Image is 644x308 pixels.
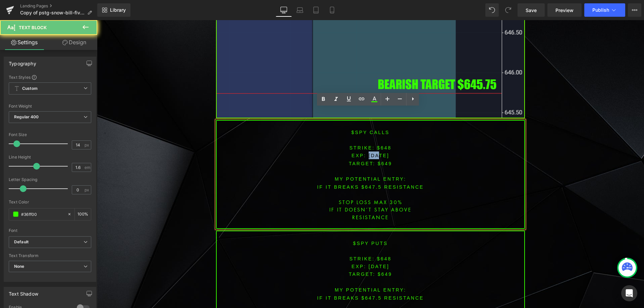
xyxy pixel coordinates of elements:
div: Text Transform [9,253,91,258]
span: Library [110,7,126,13]
a: Desktop [276,3,292,17]
div: Font Size [9,132,91,137]
span: TARGET: $649 [252,141,295,146]
font: IF IT breaks $647.5 resistance [220,275,327,281]
div: Line Height [9,155,91,160]
a: Preview [547,3,582,17]
input: Color [21,210,64,218]
font: EXP: [255,133,269,138]
span: em [85,165,90,170]
b: Custom [22,86,38,91]
font: MY POTENTIAL ENTRY: [238,267,309,272]
a: Laptop [292,3,308,17]
div: Font Weight [9,104,91,109]
a: New Library [97,3,130,17]
div: % [75,208,91,220]
font: EXP: [255,244,269,249]
a: Design [50,35,99,50]
i: Default [14,239,29,245]
p: IF IT DOESN´T STAY above [120,186,427,193]
font: MY POTENTIAL ENTRY: [238,156,309,162]
div: Typography [9,57,36,66]
div: Text Styles [9,74,91,80]
font: STRIKE: $648 [253,125,295,130]
span: Preview [555,7,574,14]
span: TARGET: $649 [252,251,295,257]
p: STOP LOSS MAX 30% [120,178,427,186]
a: Tablet [308,3,324,17]
button: Redo [501,3,515,17]
span: [DATE] [272,244,292,249]
span: Text Block [19,25,47,30]
span: px [85,143,90,147]
span: Save [526,7,537,14]
font: IF IT breaks $647.5 resistance [220,164,327,170]
a: Mobile [324,3,340,17]
a: Landing Pages [20,3,97,9]
b: None [14,264,24,269]
div: Font [9,228,91,233]
span: Copy of pstg-snow-bill-five-spy [20,10,85,15]
font: $spy puts [256,221,291,226]
div: Open Intercom Messenger [621,285,637,301]
span: px [85,188,90,192]
div: Text Color [9,200,91,204]
button: More [628,3,641,17]
font: $spy calls [255,110,293,115]
font: STRIKE: $648 [253,236,295,241]
button: Publish [584,3,625,17]
div: Letter Spacing [9,177,91,182]
p: resistance [120,193,427,201]
span: [DATE] [272,133,292,138]
span: Publish [592,7,609,13]
div: Text Shadow [9,287,38,297]
button: Undo [485,3,499,17]
b: Regular 400 [14,114,39,119]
